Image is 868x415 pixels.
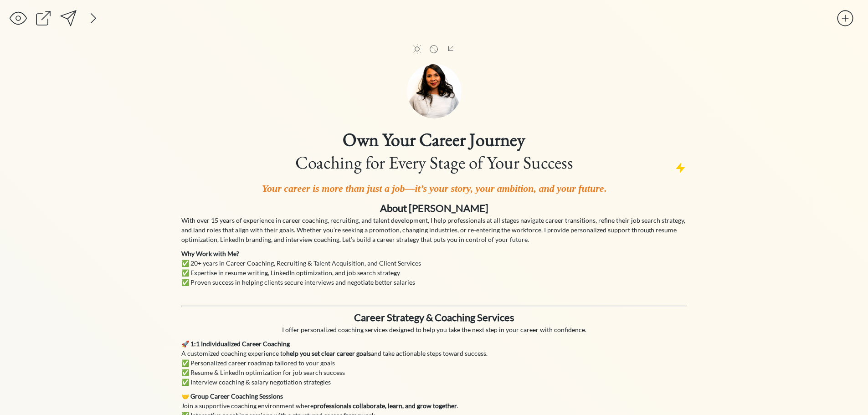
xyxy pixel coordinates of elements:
[181,340,290,348] strong: 🚀 1:1 Individualized Career Coaching
[181,258,687,287] p: ✅ 20+ years in Career Coaching, Recruiting & Talent Acquisition, and Client Services ✅ Expertise ...
[181,325,687,334] p: I offer personalized coaching services designed to help you take the next step in your career wit...
[313,402,457,410] strong: professionals collaborate, learn, and grow together
[354,311,514,323] strong: Career Strategy & Coaching Services
[262,183,604,194] em: Your career is more than just a job—it’s your story, your ambition, and your future
[181,392,283,400] strong: 🤝 Group Career Coaching Sessions
[181,250,239,257] strong: Why Work with Me?
[380,202,488,214] strong: About [PERSON_NAME]
[295,151,573,174] span: Coaching for Every Stage of Your Success
[262,183,606,194] span: .
[343,128,525,151] strong: Own Your Career Journey
[181,215,687,244] p: With over 15 years of experience in career coaching, recruiting, and talent development, I help p...
[181,348,687,387] p: A customized coaching experience to and take actionable steps toward success. ✅ Personalized care...
[286,349,371,357] strong: help you set clear career goals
